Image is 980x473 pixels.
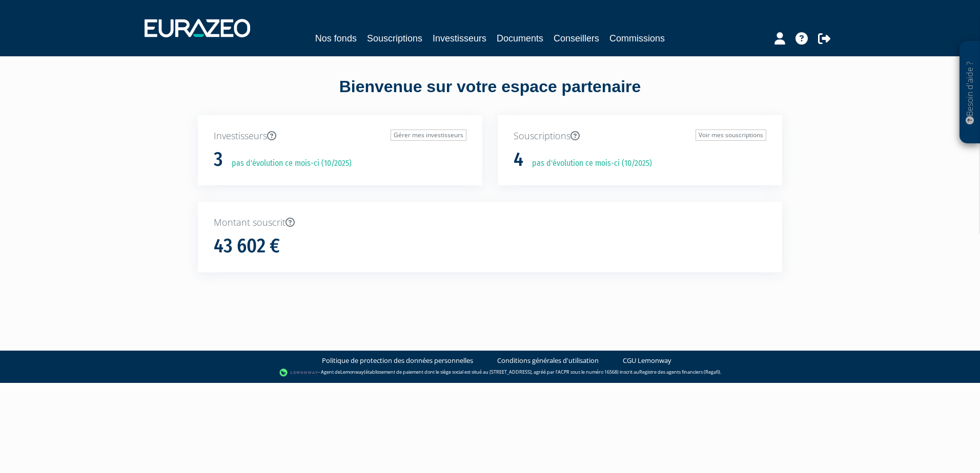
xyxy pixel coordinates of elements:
[554,31,599,46] a: Conseillers
[214,149,223,170] h1: 3
[623,356,671,365] a: CGU Lemonway
[525,158,652,169] p: pas d'évolution ce mois-ci (10/2025)
[315,31,357,46] a: Nos fonds
[322,356,473,365] a: Politique de protection des données personnelles
[279,368,319,378] img: logo-lemonway.png
[214,235,280,257] h1: 43 602 €
[214,130,466,143] p: Investisseurs
[514,149,523,170] h1: 4
[497,356,599,365] a: Conditions générales d'utilisation
[696,130,766,141] a: Voir mes souscriptions
[190,75,790,115] div: Bienvenue sur votre espace partenaire
[433,31,486,46] a: Investisseurs
[214,216,766,229] p: Montant souscrit
[497,31,543,46] a: Documents
[224,158,352,169] p: pas d'évolution ce mois-ci (10/2025)
[10,368,970,378] div: - Agent de (établissement de paiement dont le siège social est situé au [STREET_ADDRESS], agréé p...
[964,47,976,139] p: Besoin d'aide ?
[639,369,720,375] a: Registre des agents financiers (Regafi)
[340,369,364,375] a: Lemonway
[367,31,422,46] a: Souscriptions
[609,31,665,46] a: Commissions
[391,130,466,141] a: Gérer mes investisseurs
[514,130,766,143] p: Souscriptions
[145,19,250,37] img: 1732889491-logotype_eurazeo_blanc_rvb.png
